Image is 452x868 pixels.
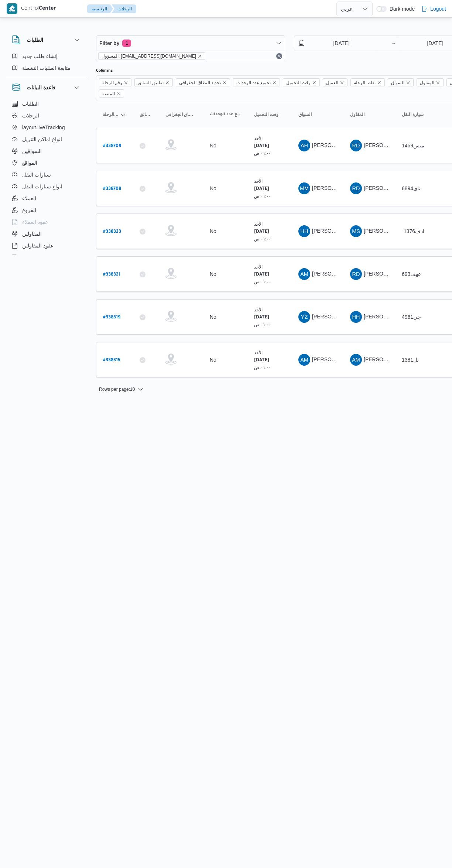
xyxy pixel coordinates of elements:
small: ٠١:٠٠ ص [254,365,271,370]
span: HH [301,225,308,237]
button: سيارات النقل [9,169,84,181]
button: Remove تطبيق السائق from selection in this group [165,81,169,85]
span: متابعة الطلبات النشطة [22,64,71,72]
span: السواق [388,78,414,86]
small: الأحد [254,136,263,141]
span: تطبيق السائق [134,78,172,86]
small: الأحد [254,179,263,184]
button: remove selected entity [198,54,202,58]
h3: قاعدة البيانات [27,83,55,92]
span: المقاول [420,79,434,87]
span: وقت التحميل [283,78,320,86]
span: Logout [430,4,446,13]
small: ٠١:٠٠ ص [254,322,271,327]
div: Yasr Zain Jmuaah Mahmood [298,311,310,323]
span: [PERSON_NAME] مهني مسعد [364,185,433,191]
span: RD [352,182,360,194]
a: #338315 [103,355,120,365]
button: المقاول [347,109,391,120]
span: [PERSON_NAME] [312,185,355,191]
span: المنصه [102,90,115,98]
span: MM [300,182,309,194]
div: قاعدة البيانات [6,98,87,258]
span: تجميع عدد الوحدات [210,112,241,117]
span: وقت التحميل [286,79,311,87]
div: No [210,314,216,320]
span: Dark mode [387,6,415,12]
button: اجهزة التليفون [9,252,84,263]
span: AM [300,268,308,280]
button: Remove [275,52,284,61]
span: تجميع عدد الوحدات [236,79,271,87]
span: سيارة النقل [402,112,424,117]
span: تطبيق السائق [140,112,152,117]
div: Abadalrahaiam Muhammad Hamid Abadalltaif [298,268,310,280]
span: MS [352,225,360,237]
button: layout.liveTracking [9,122,84,133]
span: [PERSON_NAME] [PERSON_NAME] [312,228,398,234]
span: ميس1459 [402,143,424,148]
button: عقود العملاء [9,216,84,228]
b: # 338319 [103,315,120,320]
button: تطبيق السائق [137,109,155,120]
div: Ahmad Mjadi Yousf Abadalrahamun [350,354,362,366]
span: تحديد النطاق الجغرافى [176,78,230,86]
span: عقود العملاء [22,218,48,226]
button: الطلبات [9,98,84,110]
div: No [210,185,216,192]
button: إنشاء طلب جديد [9,50,84,62]
b: # 338321 [103,272,120,277]
span: RD [352,140,360,151]
b: # 338709 [103,144,121,149]
span: سيارات النقل [22,170,51,179]
b: [DATE] [254,187,269,192]
a: #338321 [103,269,120,279]
span: المقاول [417,78,444,86]
span: YZ [301,311,308,323]
button: السواقين [9,145,84,157]
button: Remove وقت التحميل from selection in this group [312,81,316,85]
span: ناي6894 [402,185,420,191]
button: Remove المنصه from selection in this group [116,92,121,96]
div: Husam Hassan Zain Jmuaah [350,311,362,323]
div: No [210,228,216,235]
span: layout.liveTracking [22,123,65,132]
button: الطلبات [12,35,81,44]
button: عقود المقاولين [9,240,84,252]
small: ٠١:٠٠ ص [254,279,271,284]
div: Rajh Dhba Muhni Msaad [350,268,362,280]
button: الرئيسيه [87,4,113,13]
span: [PERSON_NAME] [312,271,355,277]
span: AH [301,140,308,151]
div: Hada Hassan Hassan Muhammad Yousf [298,225,310,237]
span: [PERSON_NAME] [PERSON_NAME] [312,142,398,148]
button: Remove السواق from selection in this group [406,81,410,85]
span: إنشاء طلب جديد [22,52,58,61]
small: ٠١:٠٠ ص [254,236,271,241]
span: السواقين [22,147,42,156]
button: المقاولين [9,228,84,240]
span: المقاولين [22,229,42,238]
small: الأحد [254,350,263,355]
h3: الطلبات [27,35,43,44]
span: تطبيق السائق [138,79,163,87]
small: الأحد [254,264,263,269]
button: الرحلات [112,4,136,13]
b: [DATE] [254,315,269,320]
span: [PERSON_NAME] [PERSON_NAME] [312,356,398,362]
span: وقت التحميل [254,112,278,117]
button: Remove العميل from selection in this group [340,81,344,85]
button: Rows per page:10 [96,385,147,394]
span: العملاء [22,194,36,203]
label: Columns [96,68,113,74]
div: Ahmad Hamid Muhammad Alkhola [298,140,310,151]
span: الطلبات [22,99,39,108]
span: العميل [323,78,347,86]
a: #338323 [103,226,121,236]
span: [PERSON_NAME] [PERSON_NAME] [364,356,450,362]
span: نقاط الرحلة [350,78,384,86]
div: No [210,142,216,149]
button: Remove تحديد النطاق الجغرافى from selection in this group [222,81,227,85]
b: [DATE] [254,358,269,363]
span: انواع اماكن التنزيل [22,135,62,144]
